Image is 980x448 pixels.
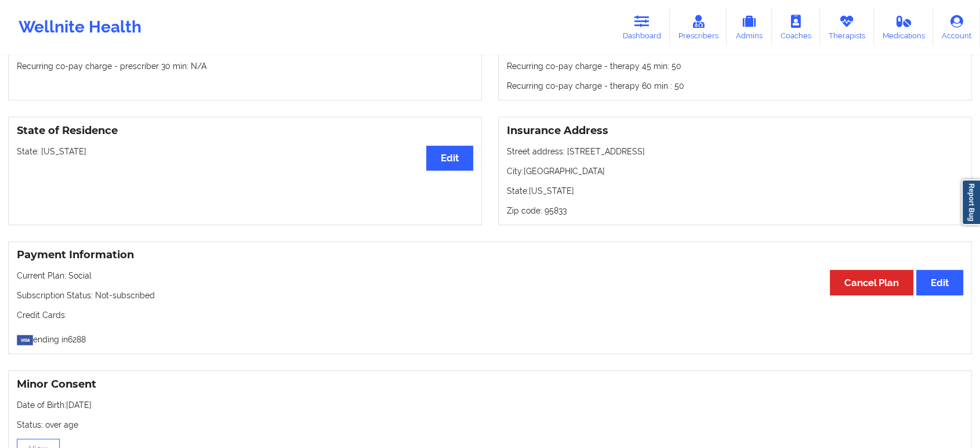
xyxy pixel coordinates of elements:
[507,165,963,177] p: City: [GEOGRAPHIC_DATA]
[17,419,963,431] p: Status: over age
[17,290,963,301] p: Subscription Status: Not-subscribed
[17,309,963,321] p: Credit Cards:
[17,146,473,157] p: State: [US_STATE]
[17,399,963,411] p: Date of Birth: [DATE]
[772,8,820,46] a: Coaches
[17,329,963,345] p: ending in 6288
[17,60,473,72] p: Recurring co-pay charge - prescriber 30 min : N/A
[17,248,963,262] h3: Payment Information
[17,378,963,391] h3: Minor Consent
[507,146,963,157] p: Street address: [STREET_ADDRESS]
[933,8,980,46] a: Account
[507,205,963,216] p: Zip code: 95833
[507,124,963,138] h3: Insurance Address
[874,8,934,46] a: Medications
[670,8,727,46] a: Prescribers
[961,179,980,225] a: Report Bug
[830,270,913,295] button: Cancel Plan
[727,8,772,46] a: Admins
[820,8,874,46] a: Therapists
[916,270,963,295] button: Edit
[507,80,963,92] p: Recurring co-pay charge - therapy 60 min : 50
[507,185,963,197] p: State: [US_STATE]
[614,8,670,46] a: Dashboard
[507,60,963,72] p: Recurring co-pay charge - therapy 45 min : 50
[17,124,473,138] h3: State of Residence
[17,270,963,281] p: Current Plan: Social
[426,146,473,171] button: Edit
